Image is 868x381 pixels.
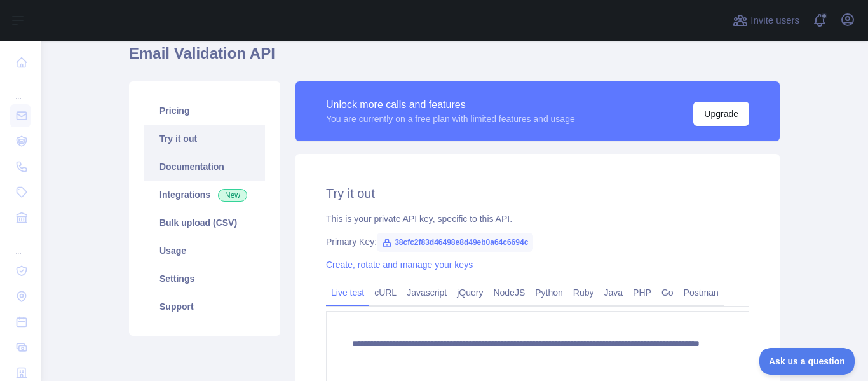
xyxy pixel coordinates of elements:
a: cURL [369,282,402,303]
a: Documentation [144,153,265,181]
a: Postman [679,282,724,303]
button: Upgrade [693,102,749,126]
span: New [218,189,247,202]
a: Create, rotate and manage your keys [326,260,473,270]
a: Go [656,282,679,303]
a: Bulk upload (CSV) [144,209,265,237]
iframe: Toggle Customer Support [759,348,855,375]
a: Java [599,282,628,303]
a: Settings [144,265,265,293]
a: PHP [628,282,656,303]
a: Python [530,282,568,303]
div: ... [10,232,31,257]
a: Try it out [144,125,265,153]
div: ... [10,76,31,102]
a: NodeJS [488,282,530,303]
div: Unlock more calls and features [326,97,575,113]
h1: Email Validation API [129,43,780,74]
a: Pricing [144,97,265,125]
span: 38cfc2f83d46498e8d49eb0a64c6694c [377,233,533,252]
a: Usage [144,237,265,265]
div: You are currently on a free plan with limited features and usage [326,113,575,125]
span: Invite users [750,13,799,28]
a: Ruby [568,282,599,303]
div: Primary Key: [326,235,749,248]
a: Integrations New [144,181,265,209]
a: Javascript [402,282,452,303]
a: Support [144,293,265,321]
h2: Try it out [326,184,749,202]
div: This is your private API key, specific to this API. [326,212,749,225]
a: jQuery [452,282,488,303]
button: Invite users [730,10,802,31]
a: Live test [326,282,369,303]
